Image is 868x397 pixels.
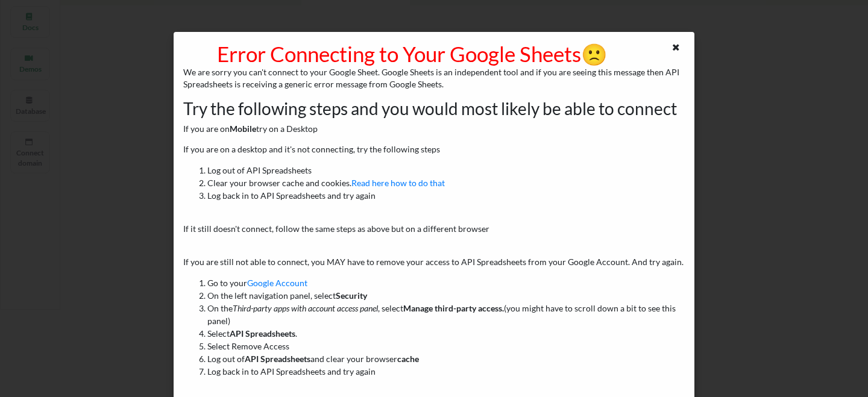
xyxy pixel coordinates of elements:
h2: Try the following steps and you would most likely be able to connect [183,99,685,119]
li: Log out of API Spreadsheets [207,164,685,177]
li: Log back in to API Spreadsheets and try again [207,189,685,202]
li: Log back in to API Spreadsheets and try again [207,365,685,378]
li: Select Remove Access [207,340,685,352]
li: On the , select (you might have to scroll down a bit to see this panel) [207,302,685,327]
a: Google Account [247,278,307,288]
b: Manage third-party access. [403,303,504,313]
b: Security [336,290,367,301]
h1: Error Connecting to Your Google Sheets [183,41,641,66]
i: Third-party apps with account access panel [233,303,378,313]
li: Clear your browser cache and cookies. [207,177,685,189]
b: API Spreadsheets [230,328,295,339]
li: Select . [207,327,685,340]
b: Mobile [230,123,256,134]
p: If you are still not able to connect, you MAY have to remove your access to API Spreadsheets from... [183,256,685,268]
p: If it still doesn't connect, follow the same steps as above but on a different browser [183,223,685,235]
li: Log out of and clear your browser [207,352,685,365]
a: Read here how to do that [351,178,445,188]
span: sad-emoji [581,41,608,66]
b: cache [397,354,419,364]
p: We are sorry you can't connect to your Google Sheet. Google Sheets is an independent tool and if ... [183,66,685,90]
li: Go to your [207,277,685,289]
li: On the left navigation panel, select [207,289,685,302]
b: API Spreadsheets [245,354,310,364]
p: If you are on a desktop and it's not connecting, try the following steps [183,143,685,155]
p: If you are on try on a Desktop [183,123,685,135]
